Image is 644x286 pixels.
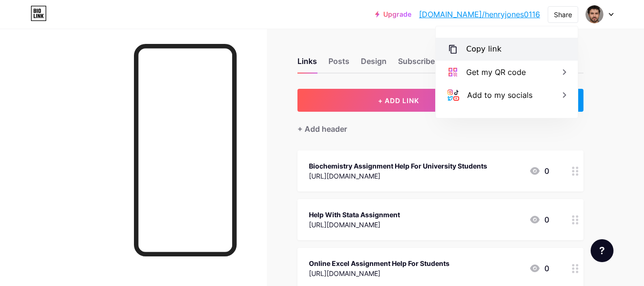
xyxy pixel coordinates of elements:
[309,210,400,220] div: Help With Stata Assignment
[398,55,455,73] div: Subscribers
[309,171,487,181] div: [URL][DOMAIN_NAME]
[378,96,419,105] span: + ADD LINK
[309,258,450,268] div: Online Excel Assignment Help For Students
[309,161,487,171] div: Biochemistry Assignment Help For University Students
[297,55,317,73] div: Links
[529,263,549,274] div: 0
[466,43,501,55] div: Copy link
[375,11,411,18] a: Upgrade
[361,55,387,73] div: Design
[297,123,347,135] div: + Add header
[309,220,400,230] div: [URL][DOMAIN_NAME]
[297,89,500,112] button: + ADD LINK
[529,165,549,177] div: 0
[467,89,532,101] div: Add to my socials
[309,268,450,278] div: [URL][DOMAIN_NAME]
[466,66,526,78] div: Get my QR code
[585,5,603,23] img: henryjones0116
[328,55,349,73] div: Posts
[554,10,572,20] div: Share
[419,9,540,20] a: [DOMAIN_NAME]/henryjones0116
[529,214,549,225] div: 0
